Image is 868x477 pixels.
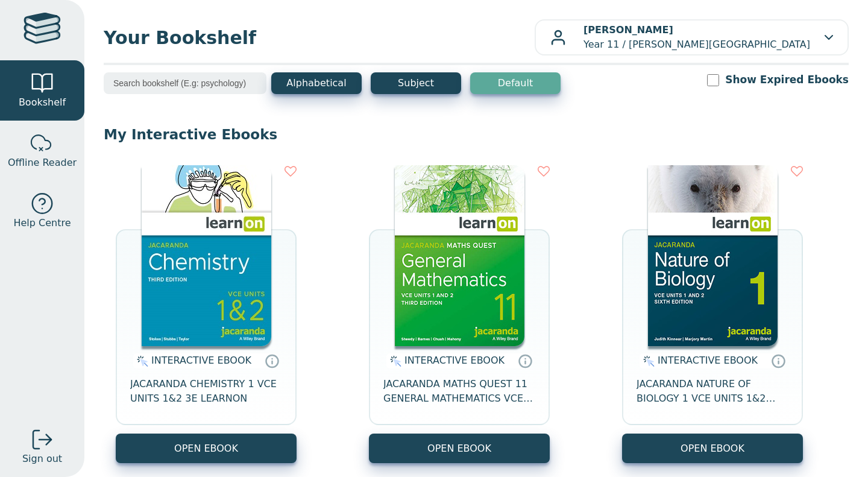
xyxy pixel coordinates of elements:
span: Offline Reader [8,156,77,170]
span: Help Centre [13,216,71,230]
button: Alphabetical [271,72,362,94]
span: Sign out [22,452,62,466]
img: f7b900ab-df9f-4510-98da-0629c5cbb4fd.jpg [395,165,524,346]
a: Interactive eBooks are accessed online via the publisher’s portal. They contain interactive resou... [518,353,532,368]
input: Search bookshelf (E.g: psychology) [104,72,266,94]
button: OPEN EBOOK [622,434,803,463]
p: My Interactive Ebooks [104,125,849,144]
img: interactive.svg [133,354,148,368]
button: Default [470,72,561,94]
a: Interactive eBooks are accessed online via the publisher’s portal. They contain interactive resou... [771,353,785,368]
label: Show Expired Ebooks [725,72,849,87]
p: Year 11 / [PERSON_NAME][GEOGRAPHIC_DATA] [583,23,810,52]
span: Your Bookshelf [104,24,535,51]
button: [PERSON_NAME]Year 11 / [PERSON_NAME][GEOGRAPHIC_DATA] [535,19,849,55]
b: [PERSON_NAME] [583,24,673,36]
span: INTERACTIVE EBOOK [151,355,251,366]
span: INTERACTIVE EBOOK [658,355,758,366]
img: bac72b22-5188-ea11-a992-0272d098c78b.jpg [648,165,778,346]
span: INTERACTIVE EBOOK [404,355,505,366]
button: OPEN EBOOK [369,434,550,463]
span: JACARANDA MATHS QUEST 11 GENERAL MATHEMATICS VCE UNITS 1&2 3E LEARNON [383,377,535,406]
img: interactive.svg [386,354,401,368]
button: Subject [371,72,461,94]
span: JACARANDA CHEMISTRY 1 VCE UNITS 1&2 3E LEARNON [130,377,282,406]
button: OPEN EBOOK [116,434,297,463]
img: 37f81dd5-9e6c-4284-8d4c-e51904e9365e.jpg [142,165,271,346]
span: Bookshelf [19,95,66,110]
span: JACARANDA NATURE OF BIOLOGY 1 VCE UNITS 1&2 LEARNON 6E (INCL STUDYON) EBOOK [637,377,788,406]
img: interactive.svg [640,354,655,368]
a: Interactive eBooks are accessed online via the publisher’s portal. They contain interactive resou... [265,353,279,368]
